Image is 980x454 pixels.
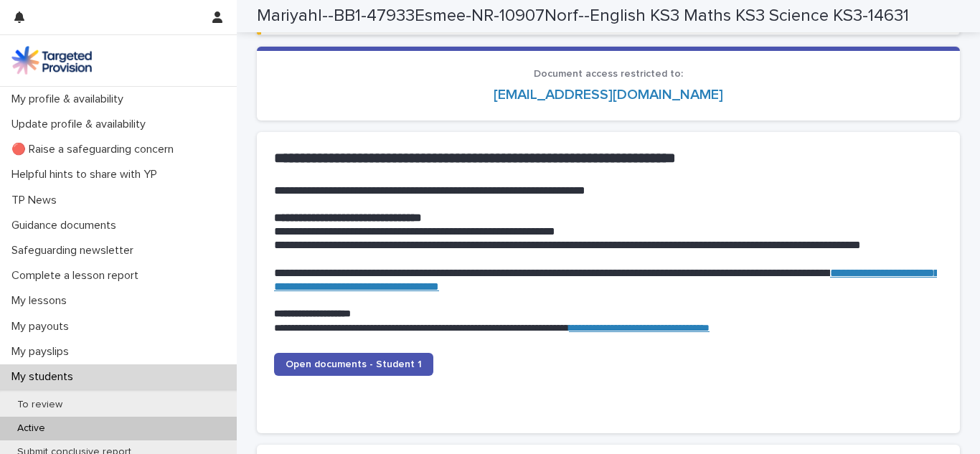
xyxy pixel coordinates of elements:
[274,353,433,376] a: Open documents - Student 1
[6,320,80,334] p: My payouts
[6,194,68,207] p: TP News
[6,219,128,232] p: Guidance documents
[6,168,169,181] p: Helpful hints to share with YP
[6,294,78,308] p: My lessons
[286,359,422,369] span: Open documents - Student 1
[494,88,723,102] a: [EMAIL_ADDRESS][DOMAIN_NAME]
[6,422,57,435] p: Active
[257,6,909,27] h2: MariyahI--BB1-47933Esmee-NR-10907Norf--English KS3 Maths KS3 Science KS3-14631
[6,370,85,384] p: My students
[11,46,92,75] img: M5nRWzHhSzIhMunXDL62
[6,244,145,257] p: Safeguarding newsletter
[6,118,157,131] p: Update profile & availability
[6,269,150,283] p: Complete a lesson report
[534,69,683,79] span: Document access restricted to:
[6,345,80,359] p: My payslips
[6,399,74,411] p: To review
[6,93,135,106] p: My profile & availability
[6,143,185,156] p: 🔴 Raise a safeguarding concern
